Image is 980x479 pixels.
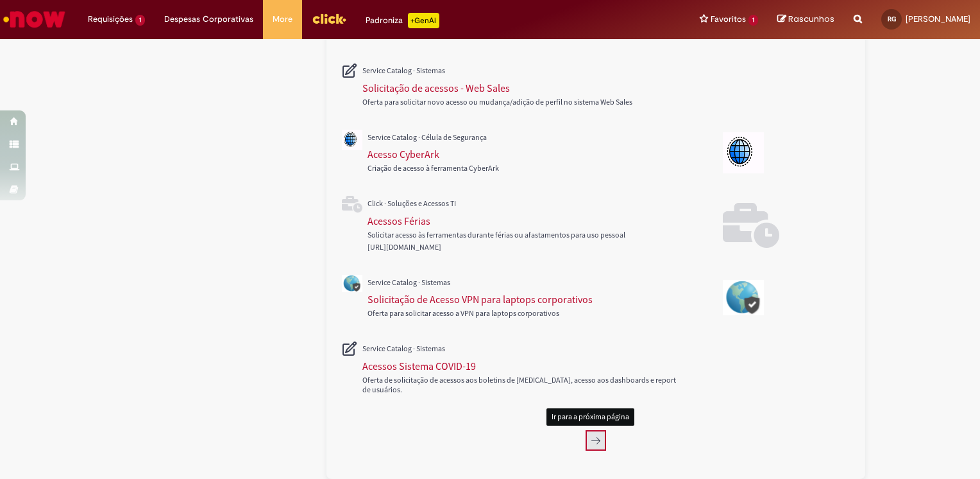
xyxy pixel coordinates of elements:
span: [PERSON_NAME] [906,13,970,24]
a: Rascunhos [777,13,834,26]
p: +GenAi [408,13,439,28]
span: 1 [748,15,758,26]
span: Rascunhos [788,13,834,25]
div: Padroniza [366,13,439,28]
span: Requisições [88,13,133,26]
span: More [273,13,292,26]
span: RG [888,15,896,23]
span: Favoritos [711,13,746,26]
img: click_logo_yellow_360x200.png [312,9,346,28]
span: Despesas Corporativas [164,13,253,26]
img: ServiceNow [1,6,67,32]
span: 1 [135,15,145,26]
